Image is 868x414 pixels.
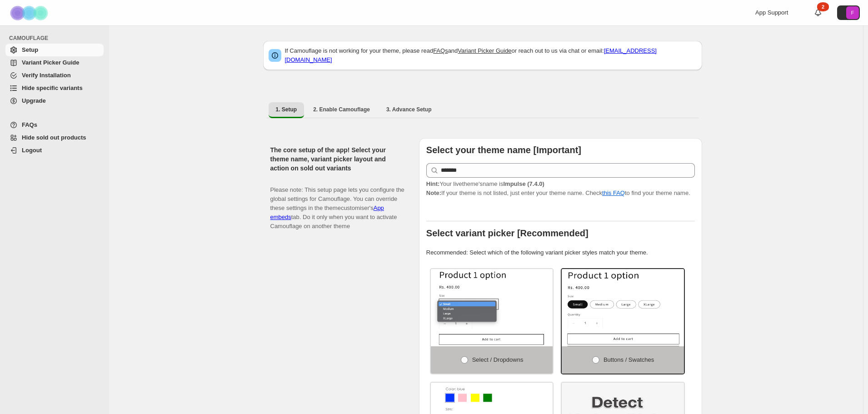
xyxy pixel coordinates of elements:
span: Select / Dropdowns [472,356,524,363]
span: Logout [22,147,42,154]
img: Buttons / Swatches [562,269,684,346]
a: this FAQ [602,190,625,196]
div: 2 [817,2,829,11]
span: App Support [755,9,788,16]
a: Verify Installation [5,69,104,82]
span: Your live theme's name is [426,180,544,187]
span: Upgrade [22,97,46,104]
strong: Impulse (7.4.0) [503,180,544,187]
text: F [851,10,854,15]
p: Please note: This setup page lets you configure the global settings for Camouflage. You can overr... [270,176,404,231]
a: Variant Picker Guide [458,47,511,54]
a: FAQs [433,47,448,54]
a: 2 [813,8,823,17]
a: Logout [5,144,104,157]
span: Setup [22,46,38,53]
a: Variant Picker Guide [5,56,104,69]
span: 1. Setup [276,106,297,113]
b: Select your theme name [Important] [426,145,581,155]
a: Setup [5,44,104,56]
img: Select / Dropdowns [431,269,553,346]
a: Upgrade [5,95,104,107]
span: Avatar with initials F [846,6,859,19]
span: CAMOUFLAGE [9,35,105,42]
img: Camouflage [7,0,53,25]
a: Hide sold out products [5,131,104,144]
span: Hide specific variants [22,85,83,91]
span: 3. Advance Setup [386,106,432,113]
span: FAQs [22,121,37,128]
button: Avatar with initials F [837,5,860,20]
h2: The core setup of the app! Select your theme name, variant picker layout and action on sold out v... [270,145,404,173]
a: Hide specific variants [5,82,104,95]
span: 2. Enable Camouflage [313,106,370,113]
span: Buttons / Swatches [604,356,654,363]
p: If Camouflage is not working for your theme, please read and or reach out to us via chat or email: [285,46,697,65]
strong: Note: [426,190,441,196]
p: If your theme is not listed, just enter your theme name. Check to find your theme name. [426,180,695,198]
span: Hide sold out products [22,134,86,141]
a: FAQs [5,119,104,131]
p: Recommended: Select which of the following variant picker styles match your theme. [426,248,695,257]
strong: Hint: [426,180,440,187]
b: Select variant picker [Recommended] [426,228,589,238]
span: Verify Installation [22,72,71,79]
span: Variant Picker Guide [22,59,79,66]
